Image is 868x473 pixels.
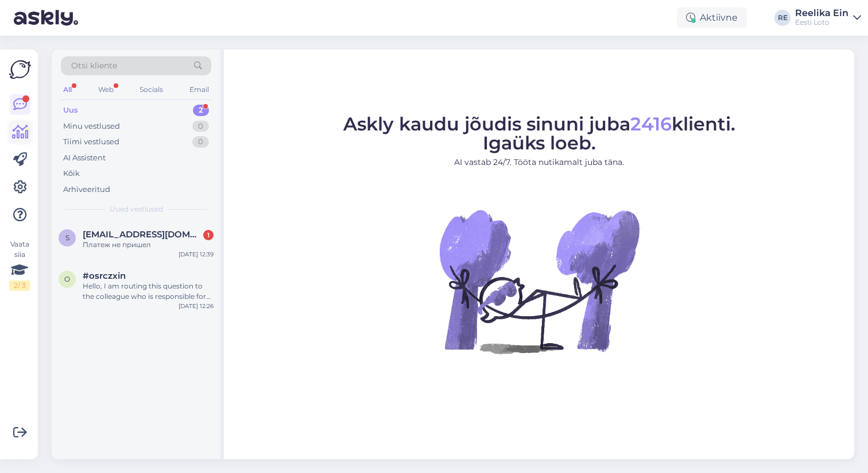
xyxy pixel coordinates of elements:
div: Aktiivne [677,7,747,28]
div: AI Assistent [63,152,106,164]
p: AI vastab 24/7. Tööta nutikamalt juba täna. [343,156,735,168]
div: All [61,82,74,97]
div: Tiimi vestlused [63,136,119,148]
div: Email [187,82,211,97]
div: 1 [203,230,214,240]
span: Askly kaudu jõudis sinuni juba klienti. Igaüks loeb. [343,113,735,154]
div: Reelika Ein [795,9,848,18]
a: Reelika EinEesti Loto [795,9,861,27]
div: Платеж не пришел [83,240,214,250]
span: Otsi kliente [71,60,117,72]
div: Kõik [63,168,80,179]
span: o [64,275,70,283]
span: s [65,233,69,242]
div: Arhiveeritud [63,184,110,195]
img: Askly Logo [9,59,31,80]
span: Uued vestlused [110,204,163,214]
span: swetljatzok45@gmail.com [83,229,202,240]
span: #osrczxin [83,271,126,281]
div: [DATE] 12:39 [179,250,214,259]
div: [DATE] 12:26 [179,302,214,310]
div: Uus [63,105,78,116]
div: Socials [137,82,165,97]
div: 0 [192,121,209,132]
div: Minu vestlused [63,121,120,132]
div: 0 [192,136,209,148]
div: Eesti Loto [795,18,848,27]
div: Vaata siia [9,239,30,291]
div: Web [96,82,116,97]
div: 2 / 3 [9,280,30,291]
div: RE [774,10,790,26]
img: No Chat active [436,178,642,384]
div: 2 [193,105,209,116]
div: Hello, I am routing this question to the colleague who is responsible for this topic. The reply m... [83,281,214,302]
span: 2416 [630,113,672,135]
